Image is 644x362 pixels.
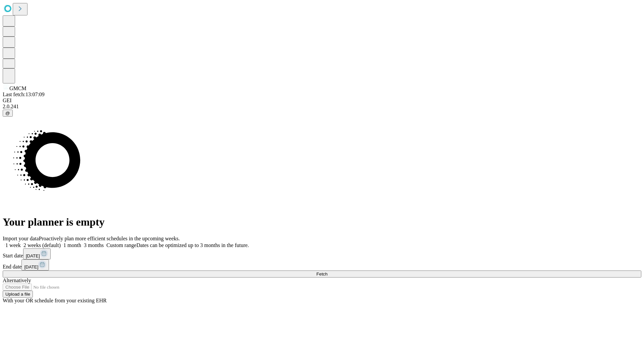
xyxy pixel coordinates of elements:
[23,242,61,248] span: 2 weeks (default)
[63,242,81,248] span: 1 month
[3,270,641,278] button: Fetch
[3,98,641,104] div: GEI
[23,248,51,259] button: [DATE]
[5,111,10,116] span: @
[3,92,45,97] span: Last fetch: 13:07:09
[5,242,21,248] span: 1 week
[3,291,33,298] button: Upload a file
[39,236,180,241] span: Proactively plan more efficient schedules in the upcoming weeks.
[3,278,31,283] span: Alternatively
[106,242,136,248] span: Custom range
[137,242,249,248] span: Dates can be optimized up to 3 months in the future.
[24,264,38,269] span: [DATE]
[3,104,641,110] div: 2.0.241
[9,85,26,91] span: GMCM
[3,259,641,270] div: End date
[3,110,13,117] button: @
[3,298,107,303] span: With your OR schedule from your existing EHR
[3,248,641,259] div: Start date
[3,216,641,228] h1: Your planner is empty
[3,236,39,241] span: Import your data
[26,253,40,258] span: [DATE]
[316,271,327,277] span: Fetch
[21,259,49,270] button: [DATE]
[84,242,104,248] span: 3 months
